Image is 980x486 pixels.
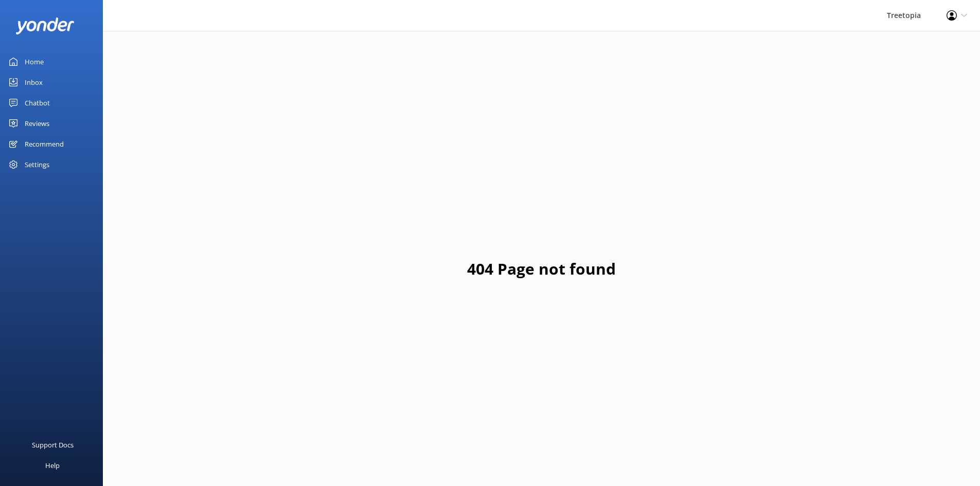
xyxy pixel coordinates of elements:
div: Settings [25,154,49,175]
img: yonder-white-logo.png [15,17,75,34]
div: Recommend [25,134,64,154]
div: Home [25,51,44,72]
h1: 404 Page not found [467,257,616,281]
div: Inbox [25,72,43,93]
div: Support Docs [32,435,74,455]
div: Help [45,455,60,476]
div: Reviews [25,113,49,134]
div: Chatbot [25,93,50,113]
